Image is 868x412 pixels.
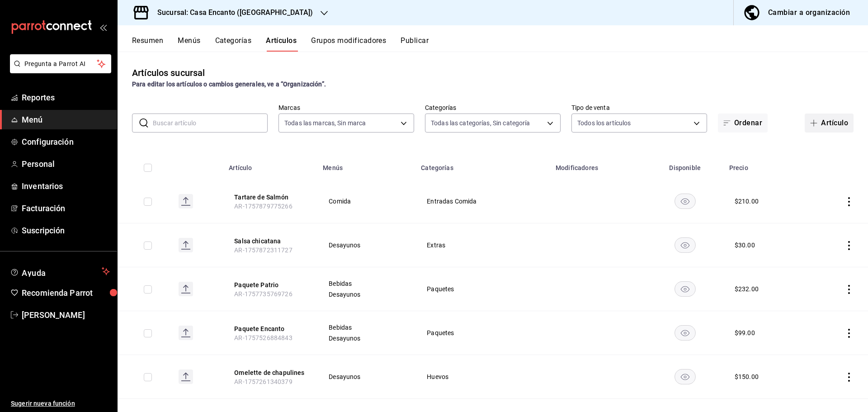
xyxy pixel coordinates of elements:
[178,36,200,52] button: Menús
[735,328,755,337] div: $ 99.00
[22,287,110,299] span: Recomienda Parrot
[10,54,111,73] button: Pregunta a Parrot AI
[768,6,850,19] div: Cambiar a organización
[234,237,307,246] button: edit-product-location
[22,180,110,192] span: Inventarios
[317,151,415,180] th: Menús
[844,285,854,294] button: actions
[215,36,252,52] button: Categorías
[99,24,107,31] button: open_drawer_menu
[234,334,292,341] span: AR-1757526884843
[11,399,110,408] span: Sugerir nueva función
[427,374,539,380] span: Huevos
[132,66,205,80] div: Artículos sucursal
[401,36,429,52] button: Publicar
[153,114,268,132] input: Buscar artículo
[675,194,696,209] button: availability-product
[284,118,366,128] span: Todas las marcas, Sin marca
[427,198,539,204] span: Entradas Comida
[431,118,530,128] span: Todas las categorías, Sin categoría
[22,224,110,237] span: Suscripción
[646,151,724,180] th: Disponible
[132,81,326,88] strong: Para editar los artículos o cambios generales, ve a “Organización”.
[329,335,404,341] span: Desayunos
[22,91,110,104] span: Reportes
[427,242,539,248] span: Extras
[22,136,110,148] span: Configuración
[329,324,404,331] span: Bebidas
[24,59,97,69] span: Pregunta a Parrot AI
[550,151,646,180] th: Modificadores
[844,197,854,206] button: actions
[22,202,110,214] span: Facturación
[22,158,110,170] span: Personal
[735,197,759,206] div: $ 210.00
[132,36,868,52] div: navigation tabs
[234,203,292,210] span: AR-1757879775266
[718,114,768,133] button: Ordenar
[329,291,404,298] span: Desayunos
[675,281,696,297] button: availability-product
[266,36,297,52] button: Artículos
[427,330,539,336] span: Paquetes
[329,374,404,380] span: Desayunos
[844,329,854,338] button: actions
[234,378,292,385] span: AR-1757261340379
[278,104,414,111] label: Marcas
[223,151,317,180] th: Artículo
[329,198,404,204] span: Comida
[844,373,854,382] button: actions
[735,241,755,250] div: $ 30.00
[22,266,98,277] span: Ayuda
[234,290,292,298] span: AR-1757735769726
[234,193,307,202] button: edit-product-location
[234,368,307,377] button: edit-product-location
[425,104,561,111] label: Categorías
[22,309,110,321] span: [PERSON_NAME]
[675,369,696,384] button: availability-product
[132,36,163,52] button: Resumen
[844,241,854,250] button: actions
[234,324,307,333] button: edit-product-location
[150,7,313,18] h3: Sucursal: Casa Encanto ([GEOGRAPHIC_DATA])
[805,114,854,133] button: Artículo
[415,151,550,180] th: Categorías
[571,104,707,111] label: Tipo de venta
[735,372,759,381] div: $ 150.00
[311,36,386,52] button: Grupos modificadores
[6,66,111,75] a: Pregunta a Parrot AI
[329,242,404,248] span: Desayunos
[329,280,404,287] span: Bebidas
[234,246,292,254] span: AR-1757872311727
[577,118,631,128] span: Todos los artículos
[22,114,110,126] span: Menú
[234,280,307,289] button: edit-product-location
[675,325,696,341] button: availability-product
[735,284,759,294] div: $ 232.00
[675,237,696,253] button: availability-product
[427,286,539,292] span: Paquetes
[724,151,806,180] th: Precio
